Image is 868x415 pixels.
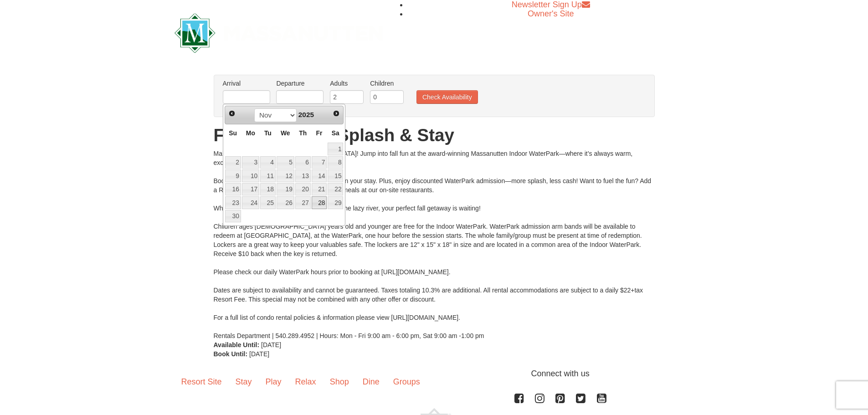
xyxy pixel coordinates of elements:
a: 20 [295,183,311,196]
a: 12 [277,169,294,182]
a: 11 [260,169,276,182]
td: available [276,156,295,169]
a: 10 [242,169,259,182]
a: Stay [229,368,259,396]
a: 23 [225,196,241,209]
a: 21 [312,183,327,196]
td: available [327,142,344,156]
a: Owner's Site [528,9,574,18]
span: Sunday [229,129,237,137]
a: 29 [328,196,343,209]
td: available [225,210,241,223]
a: 9 [225,169,241,182]
button: Check Availability [416,90,478,104]
td: available [225,156,241,169]
td: available [311,196,328,210]
td: available [327,169,344,183]
span: Friday [316,129,323,137]
td: available [225,183,241,196]
a: 24 [242,196,259,209]
a: Dine [356,368,386,396]
label: Adults [330,79,364,88]
td: available [276,183,295,196]
span: [DATE] [261,341,281,348]
label: Arrival [223,79,270,88]
span: Monday [246,129,255,137]
span: Tuesday [264,129,272,137]
span: Wednesday [281,129,290,137]
td: available [276,196,295,210]
td: available [241,169,260,183]
img: Massanutten Resort Logo [175,13,383,53]
td: available [260,156,276,169]
a: 30 [225,210,241,223]
span: [DATE] [249,350,269,358]
a: 13 [295,169,311,182]
td: available [260,183,276,196]
a: 15 [328,169,343,182]
td: available [295,169,311,183]
a: Massanutten Resort [175,21,383,42]
a: 1 [328,143,343,155]
a: 7 [312,156,327,169]
span: Next [333,110,340,117]
a: 3 [242,156,259,169]
a: 4 [260,156,276,169]
a: Play [259,368,288,396]
a: 18 [260,183,276,196]
p: Connect with us [175,368,694,380]
a: Groups [386,368,427,396]
td: available [225,169,241,183]
h1: Fall Into Fun – Splash & Stay [214,126,655,144]
td: available [225,196,241,210]
label: Children [370,79,404,88]
a: 16 [225,183,241,196]
a: 17 [242,183,259,196]
td: available [327,156,344,169]
a: 27 [295,196,311,209]
div: Make a Splash This Fall at [GEOGRAPHIC_DATA]! Jump into fall fun at the award-winning Massanutten... [214,149,655,340]
td: available [311,169,328,183]
a: Next [330,107,343,120]
strong: Book Until: [214,350,248,358]
a: Resort Site [175,368,229,396]
a: 26 [277,196,294,209]
td: available [260,169,276,183]
td: available [241,156,260,169]
td: available [295,196,311,210]
span: Prev [228,110,236,117]
a: Shop [323,368,356,396]
a: Relax [288,368,323,396]
span: 2025 [298,111,314,118]
a: 5 [277,156,294,169]
label: Departure [276,79,324,88]
a: 14 [312,169,327,182]
a: 2 [225,156,241,169]
td: available [260,196,276,210]
a: 19 [277,183,294,196]
td: available [311,156,328,169]
span: Thursday [299,129,307,137]
td: available [327,196,344,210]
td: available [311,183,328,196]
td: available [241,183,260,196]
a: 6 [295,156,311,169]
td: available [241,196,260,210]
td: available [327,183,344,196]
td: available [295,183,311,196]
a: 28 [312,196,327,209]
span: Saturday [332,129,339,137]
td: available [295,156,311,169]
a: 25 [260,196,276,209]
strong: Available Until: [214,341,260,348]
a: 8 [328,156,343,169]
a: 22 [328,183,343,196]
td: available [276,169,295,183]
a: Prev [226,107,239,120]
